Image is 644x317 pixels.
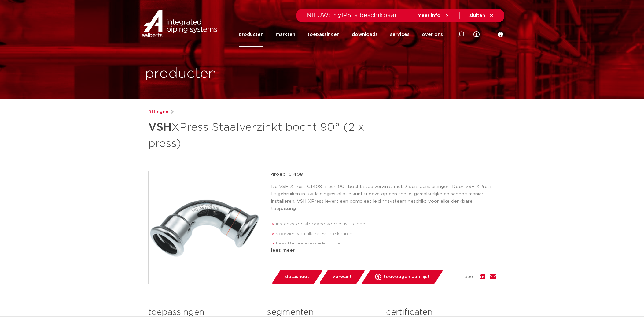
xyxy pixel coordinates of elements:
[285,272,309,282] span: datasheet
[276,219,496,229] li: insteekstop: stoprand voor buisuiteinde
[307,22,340,47] a: toepassingen
[276,22,295,47] a: markten
[276,239,496,249] li: Leak Before Pressed-functie
[271,247,496,254] div: lees meer
[352,22,378,47] a: downloads
[417,13,440,18] span: meer info
[239,22,443,47] nav: Menu
[469,13,494,18] a: sluiten
[239,22,263,47] a: producten
[417,13,450,18] a: meer info
[422,22,443,47] a: over ons
[148,108,168,116] a: fittingen
[149,171,261,284] img: Product Image for VSH XPress Staalverzinkt bocht 90° (2 x press)
[390,22,410,47] a: services
[469,13,485,18] span: sluiten
[464,273,475,281] span: deel:
[473,22,480,47] div: my IPS
[145,64,217,84] h1: producten
[276,229,496,239] li: voorzien van alle relevante keuren
[271,270,323,284] a: datasheet
[318,270,366,284] a: verwant
[333,272,352,282] span: verwant
[148,122,171,133] strong: VSH
[307,12,397,18] span: NIEUW: myIPS is beschikbaar
[271,171,496,178] p: groep: C1408
[384,272,430,282] span: toevoegen aan lijst
[148,118,378,151] h1: XPress Staalverzinkt bocht 90° (2 x press)
[271,183,496,213] p: De VSH XPress C1408 is een 90º bocht staalverzinkt met 2 pers aansluitingen. Door VSH XPress te g...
